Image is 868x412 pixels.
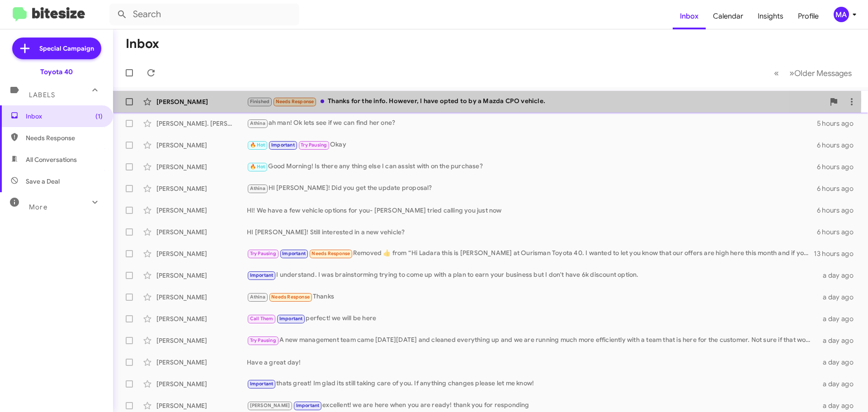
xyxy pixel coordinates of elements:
[247,379,817,389] div: thats great! Im glad its still taking care of you. If anything changes please let me know!
[784,64,857,82] button: Next
[39,44,94,53] span: Special Campaign
[156,314,247,323] div: [PERSON_NAME]
[26,155,77,164] span: All Conversations
[156,358,247,367] div: [PERSON_NAME]
[250,381,274,387] span: Important
[156,227,247,237] div: [PERSON_NAME]
[247,335,817,346] div: A new management team came [DATE][DATE] and cleaned everything up and we are running much more ef...
[789,67,794,79] span: »
[250,185,265,191] span: Athina
[247,227,817,237] div: HI [PERSON_NAME]! Still interested in a new vehicle?
[769,64,784,82] button: Previous
[817,358,861,367] div: a day ago
[817,184,861,193] div: 6 hours ago
[673,3,706,29] a: Inbox
[247,313,817,324] div: perfect! we will be here
[250,251,276,256] span: Try Pausing
[247,206,817,215] div: HI! We have a few vehicle options for you- [PERSON_NAME] tried calling you just now
[817,293,861,302] div: a day ago
[794,68,852,78] span: Older Messages
[26,112,103,121] span: Inbox
[156,119,247,128] div: [PERSON_NAME]. [PERSON_NAME]
[817,141,861,150] div: 6 hours ago
[311,251,350,256] span: Needs Response
[817,271,861,280] div: a day ago
[156,206,247,215] div: [PERSON_NAME]
[817,206,861,215] div: 6 hours ago
[250,337,276,343] span: Try Pausing
[247,118,817,128] div: ah man! Ok lets see if we can find her one?
[26,177,60,186] span: Save a Deal
[250,403,290,408] span: [PERSON_NAME]
[29,91,55,99] span: Labels
[12,38,101,59] a: Special Campaign
[826,7,858,22] button: MA
[769,64,857,82] nav: Page navigation example
[279,316,303,322] span: Important
[156,141,247,150] div: [PERSON_NAME]
[247,248,814,259] div: Removed ‌👍‌ from “ Hi Ladara this is [PERSON_NAME] at Ourisman Toyota 40. I wanted to let you kno...
[791,3,826,29] a: Profile
[774,67,779,79] span: «
[126,37,159,51] h1: Inbox
[817,227,861,237] div: 6 hours ago
[817,314,861,323] div: a day ago
[250,272,274,278] span: Important
[156,336,247,345] div: [PERSON_NAME]
[250,164,265,170] span: 🔥 Hot
[26,133,103,142] span: Needs Response
[817,379,861,388] div: a day ago
[156,97,247,106] div: [PERSON_NAME]
[814,249,861,258] div: 13 hours ago
[247,400,817,411] div: excellent! we are here when you are ready! thank you for responding
[156,293,247,302] div: [PERSON_NAME]
[706,3,750,29] a: Calendar
[296,403,320,408] span: Important
[250,316,274,322] span: Call Them
[817,401,861,410] div: a day ago
[156,249,247,258] div: [PERSON_NAME]
[247,358,817,367] div: Have a great day!
[156,162,247,171] div: [PERSON_NAME]
[250,142,265,148] span: 🔥 Hot
[834,7,849,22] div: MA
[282,251,306,256] span: Important
[156,379,247,388] div: [PERSON_NAME]
[750,3,791,29] a: Insights
[40,67,73,76] div: Toyota 40
[271,142,295,148] span: Important
[271,294,310,300] span: Needs Response
[247,270,817,280] div: I understand. I was brainstorming trying to come up with a plan to earn your business but I don't...
[247,292,817,302] div: Thanks
[247,140,817,150] div: Okay
[156,401,247,410] div: [PERSON_NAME]
[95,112,103,121] span: (1)
[250,99,270,104] span: Finished
[817,336,861,345] div: a day ago
[156,184,247,193] div: [PERSON_NAME]
[109,4,299,25] input: Search
[247,183,817,194] div: HI [PERSON_NAME]! Did you get the update proposal?
[247,161,817,172] div: Good Morning! Is there any thing else I can assist with on the purchase?
[29,203,47,211] span: More
[250,120,265,126] span: Athina
[156,271,247,280] div: [PERSON_NAME]
[817,162,861,171] div: 6 hours ago
[301,142,327,148] span: Try Pausing
[817,119,861,128] div: 5 hours ago
[276,99,314,104] span: Needs Response
[250,294,265,300] span: Athina
[247,96,825,107] div: Thanks for the info. However, I have opted to by a Mazda CPO vehicle.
